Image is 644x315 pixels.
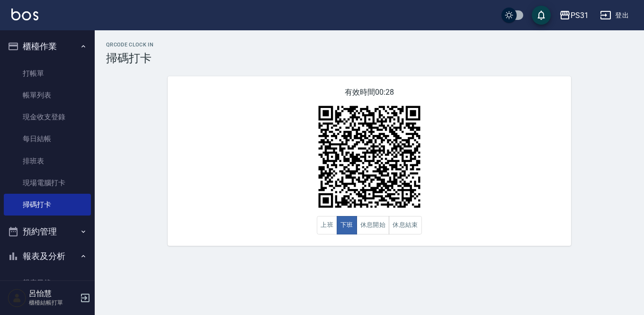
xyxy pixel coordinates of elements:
button: 登出 [596,7,633,24]
div: PS31 [571,9,589,21]
button: 上班 [317,216,337,234]
div: 有效時間 00:28 [168,76,571,246]
a: 排班表 [4,150,91,172]
button: 下班 [337,216,357,234]
button: 休息開始 [357,216,390,234]
button: save [532,6,551,25]
button: 報表及分析 [4,244,91,269]
a: 現場電腦打卡 [4,172,91,194]
button: PS31 [555,6,592,25]
a: 每日結帳 [4,128,91,150]
a: 打帳單 [4,63,91,84]
img: Logo [11,9,38,20]
a: 報表目錄 [4,272,91,294]
p: 櫃檯結帳打單 [29,298,77,307]
h2: QRcode Clock In [106,42,633,48]
button: 休息結束 [389,216,422,234]
h5: 呂怡慧 [29,289,77,298]
a: 掃碼打卡 [4,194,91,216]
button: 預約管理 [4,219,91,244]
h3: 掃碼打卡 [106,52,633,65]
button: 櫃檯作業 [4,34,91,59]
a: 現金收支登錄 [4,106,91,128]
img: Person [8,288,27,307]
a: 帳單列表 [4,84,91,106]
